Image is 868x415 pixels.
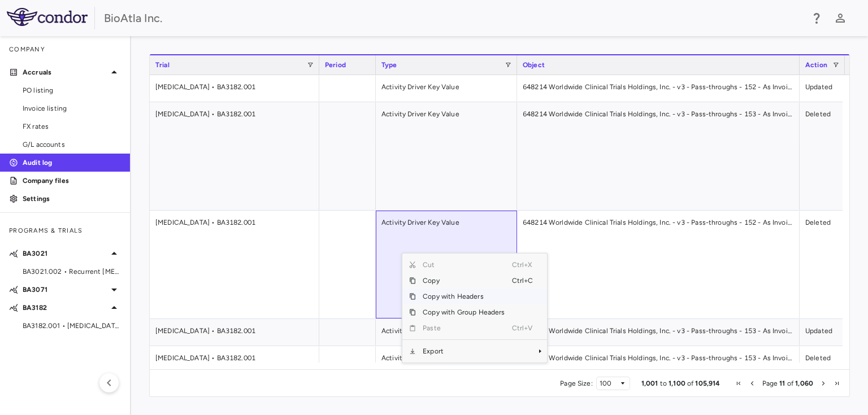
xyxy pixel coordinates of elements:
[23,121,121,132] span: FX rates
[800,319,845,346] div: Updated
[834,380,840,387] div: Last Page
[687,379,693,387] span: of
[762,379,778,387] span: Page
[787,379,793,387] span: of
[416,343,511,359] span: Export
[805,61,827,69] span: Action
[512,273,537,289] span: Ctrl+C
[517,319,800,346] div: 648214 Worldwide Clinical Trials Holdings, Inc. - v3 - Pass-throughs - 153 - As Invoiced As occur...
[517,75,800,102] div: 648214 Worldwide Clinical Trials Holdings, Inc. - v3 - Pass-throughs - 152 - As Invoiced As occur...
[416,320,511,336] span: Paste
[381,61,397,69] span: Type
[517,211,800,318] div: 648214 Worldwide Clinical Trials Holdings, Inc. - v3 - Pass-throughs - 152 - As Invoiced As occur...
[512,257,537,273] span: Ctrl+X
[23,285,107,295] p: BA3071
[402,253,547,363] div: Context Menu
[376,75,517,102] div: Activity Driver Key Value
[23,321,121,331] span: BA3182.001 • [MEDICAL_DATA]
[695,379,720,387] span: 105,914
[150,211,319,318] div: [MEDICAL_DATA] • BA3182.001
[416,257,511,273] span: Cut
[660,379,667,387] span: to
[779,379,785,387] span: 11
[23,267,121,277] span: BA3021.002 • Recurrent [MEDICAL_DATA] of the Head and Neck
[23,158,121,168] p: Audit log
[416,289,511,304] span: Copy with Headers
[23,248,107,259] p: BA3021
[800,211,845,318] div: Deleted
[600,379,619,387] div: 100
[517,102,800,210] div: 648214 Worldwide Clinical Trials Holdings, Inc. - v3 - Pass-throughs - 153 - As Invoiced As occur...
[795,379,813,387] span: 1,060
[325,61,346,69] span: Period
[23,67,107,77] p: Accruals
[560,379,593,387] div: Page Size:
[641,379,658,387] span: 1,001
[376,102,517,210] div: Activity Driver Key Value
[416,304,511,320] span: Copy with Group Headers
[512,320,537,336] span: Ctrl+V
[735,380,742,387] div: First Page
[376,319,517,346] div: Activity Driver Key Value
[376,211,517,318] div: Activity Driver Key Value
[596,377,630,390] div: Page Size
[749,380,756,387] div: Previous Page
[669,379,685,387] span: 1,100
[800,75,845,102] div: Updated
[820,380,827,387] div: Next Page
[23,103,121,113] span: Invoice listing
[150,75,319,102] div: [MEDICAL_DATA] • BA3182.001
[23,139,121,150] span: G/L accounts
[23,85,121,95] span: PO listing
[23,303,107,313] p: BA3182
[7,8,88,26] img: logo-full-SnFGN8VE.png
[150,102,319,210] div: [MEDICAL_DATA] • BA3182.001
[155,61,170,69] span: Trial
[523,61,545,69] span: Object
[800,102,845,210] div: Deleted
[150,319,319,346] div: [MEDICAL_DATA] • BA3182.001
[416,273,511,289] span: Copy
[23,194,121,204] p: Settings
[23,176,121,186] p: Company files
[104,10,802,27] div: BioAtla Inc.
